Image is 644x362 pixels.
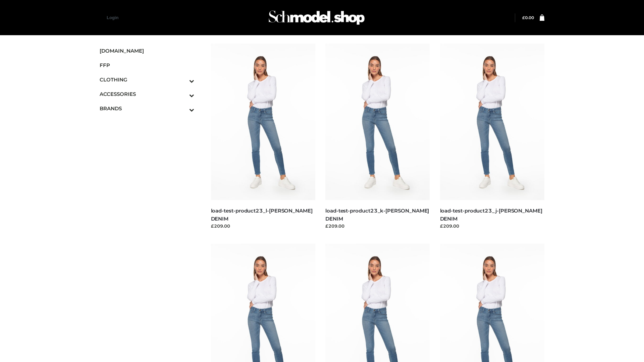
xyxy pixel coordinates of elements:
span: CLOTHING [100,76,194,83]
a: ACCESSORIESToggle Submenu [100,87,194,101]
a: load-test-product23_l-[PERSON_NAME] DENIM [211,207,313,222]
span: FFP [100,61,194,69]
a: FFP [100,58,194,72]
span: ACCESSORIES [100,90,194,98]
a: BRANDSToggle Submenu [100,101,194,116]
a: CLOTHINGToggle Submenu [100,72,194,87]
span: [DOMAIN_NAME] [100,47,194,55]
div: £209.00 [211,223,316,229]
button: Toggle Submenu [171,101,194,116]
a: [DOMAIN_NAME] [100,44,194,58]
span: BRANDS [100,105,194,112]
a: load-test-product23_k-[PERSON_NAME] DENIM [325,207,429,222]
bdi: 0.00 [522,15,534,20]
button: Toggle Submenu [171,72,194,87]
a: load-test-product23_j-[PERSON_NAME] DENIM [440,207,542,222]
button: Toggle Submenu [171,87,194,101]
span: £ [522,15,525,20]
a: Login [107,15,118,20]
a: £0.00 [522,15,534,20]
div: £209.00 [325,223,430,229]
div: £209.00 [440,223,545,229]
img: Schmodel Admin 964 [266,4,367,31]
